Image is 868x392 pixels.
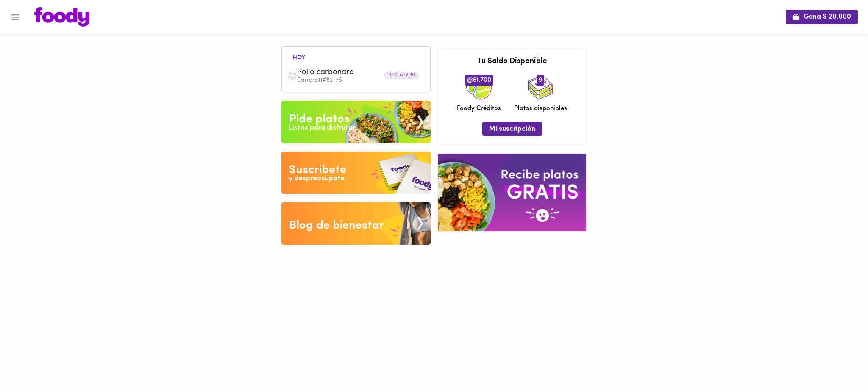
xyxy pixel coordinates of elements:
[289,174,345,184] div: y despreocupate
[489,125,535,133] span: Mi suscripción
[466,75,492,100] img: credits-package.png
[793,13,851,21] span: Gana $ 20.000
[457,104,501,113] span: Foody Créditos
[281,152,431,194] img: Disfruta bajar de peso
[384,72,419,80] div: 9:00 a 12:30
[297,77,424,83] p: Carrera11#82-76
[297,68,395,77] span: Pollo carbonara
[482,122,542,136] button: Mi suscripción
[444,58,580,66] h3: Tu Saldo Disponible
[289,123,355,133] div: Listos para disfrutar
[34,7,89,27] img: logo.png
[467,77,473,83] img: foody-creditos.png
[537,75,544,86] span: 9
[514,104,567,113] span: Platos disponibles
[465,75,493,86] span: 61.700
[819,343,860,384] iframe: Messagebird Livechat Widget
[438,154,586,231] img: referral-banner.png
[289,111,350,128] div: Pide platos
[289,162,346,179] div: Suscribete
[281,202,431,245] img: Blog de bienestar
[289,217,384,234] div: Blog de bienestar
[286,53,312,61] li: hoy
[288,71,297,80] img: dish.png
[528,75,553,100] img: icon_dishes.png
[5,7,26,28] button: Menu
[281,101,431,143] img: Pide un Platos
[786,10,858,24] button: Gana $ 20.000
